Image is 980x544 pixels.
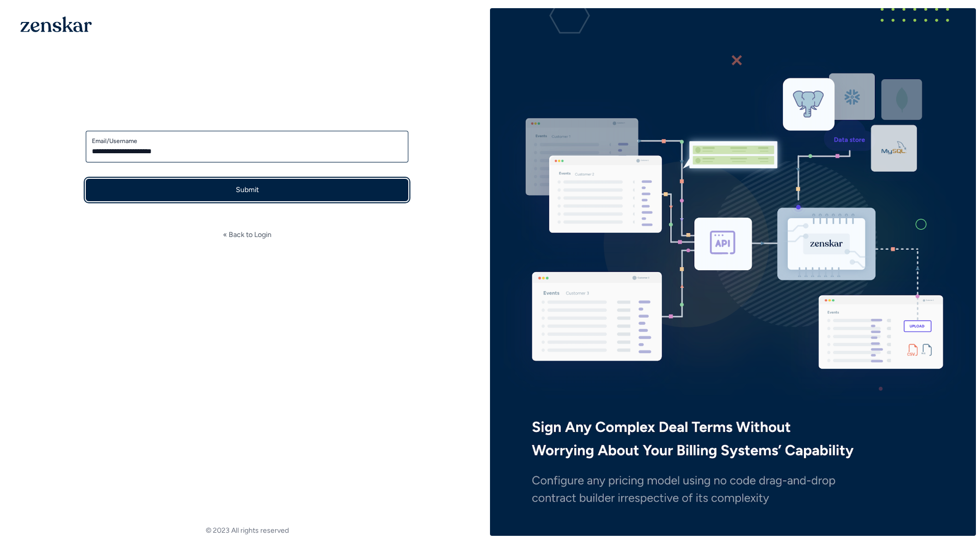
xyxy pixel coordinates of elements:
[20,16,92,32] img: 1OGAJ2xQqyY4LXKgY66KYq0eOWRCkrZdAb3gUhuVAqdWPZE9SRJmCz+oDMSn4zDLXe31Ii730ItAGKgCKgCCgCikA4Av8PJUP...
[4,526,490,536] footer: © 2023 All rights reserved
[86,179,408,201] button: Submit
[92,137,402,145] label: Email/Username
[223,230,272,240] a: « Back to Login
